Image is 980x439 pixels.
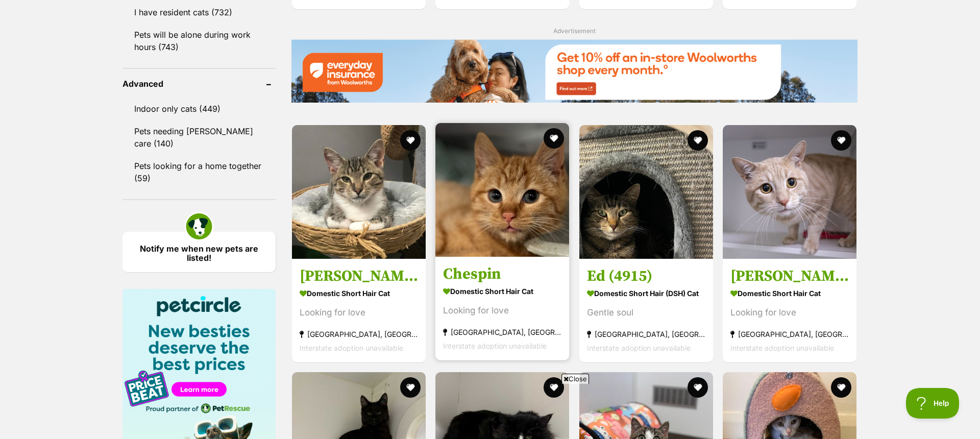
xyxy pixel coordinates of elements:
iframe: Advertisement [242,388,738,434]
h3: [PERSON_NAME] [300,266,418,286]
a: Pets will be alone during work hours (743) [122,24,276,58]
header: Advanced [122,79,276,88]
img: Samson - Domestic Short Hair Cat [292,125,426,259]
button: favourite [544,377,565,398]
strong: Domestic Short Hair Cat [730,286,849,301]
strong: Domestic Short Hair (DSH) Cat [587,286,705,301]
strong: [GEOGRAPHIC_DATA], [GEOGRAPHIC_DATA] [730,327,849,341]
strong: Domestic Short Hair Cat [443,284,561,299]
span: Interstate adoption unavailable [443,342,547,350]
button: favourite [400,130,421,151]
div: Looking for love [443,304,561,318]
a: Everyday Insurance promotional banner [291,39,857,104]
iframe: Help Scout Beacon - Open [906,388,960,419]
h3: Ed (4915) [587,266,705,286]
strong: Domestic Short Hair Cat [300,286,418,301]
a: I have resident cats (732) [122,2,276,23]
button: favourite [831,377,851,398]
span: Interstate adoption unavailable [730,344,834,352]
a: [PERSON_NAME] Domestic Short Hair Cat Looking for love [GEOGRAPHIC_DATA], [GEOGRAPHIC_DATA] Inter... [292,259,426,362]
span: Interstate adoption unavailable [300,344,403,352]
div: Looking for love [730,306,849,320]
a: Ed (4915) Domestic Short Hair (DSH) Cat Gentle soul [GEOGRAPHIC_DATA], [GEOGRAPHIC_DATA] Intersta... [579,259,713,362]
strong: [GEOGRAPHIC_DATA], [GEOGRAPHIC_DATA] [587,327,705,341]
span: Interstate adoption unavailable [587,344,691,352]
a: Chespin Domestic Short Hair Cat Looking for love [GEOGRAPHIC_DATA], [GEOGRAPHIC_DATA] Interstate ... [435,257,569,360]
strong: [GEOGRAPHIC_DATA], [GEOGRAPHIC_DATA] [300,327,418,341]
a: Notify me when new pets are listed! [122,232,276,272]
img: Chespin - Domestic Short Hair Cat [435,123,569,257]
a: [PERSON_NAME] Domestic Short Hair Cat Looking for love [GEOGRAPHIC_DATA], [GEOGRAPHIC_DATA] Inter... [723,259,856,362]
button: favourite [400,377,421,398]
span: Close [561,374,589,384]
div: Looking for love [300,306,418,320]
img: Everyday Insurance promotional banner [291,39,857,102]
a: Pets looking for a home together (59) [122,155,276,189]
h3: Chespin [443,264,561,284]
img: Elton - Domestic Short Hair Cat [723,125,856,259]
img: Ed (4915) - Domestic Short Hair (DSH) Cat [579,125,713,259]
span: Advertisement [553,27,596,35]
button: favourite [688,130,708,151]
button: favourite [831,130,851,151]
strong: [GEOGRAPHIC_DATA], [GEOGRAPHIC_DATA] [443,325,561,339]
button: favourite [688,377,708,398]
div: Gentle soul [587,306,705,320]
a: Pets needing [PERSON_NAME] care (140) [122,120,276,154]
h3: [PERSON_NAME] [730,266,849,286]
a: Indoor only cats (449) [122,98,276,119]
button: favourite [544,128,565,149]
